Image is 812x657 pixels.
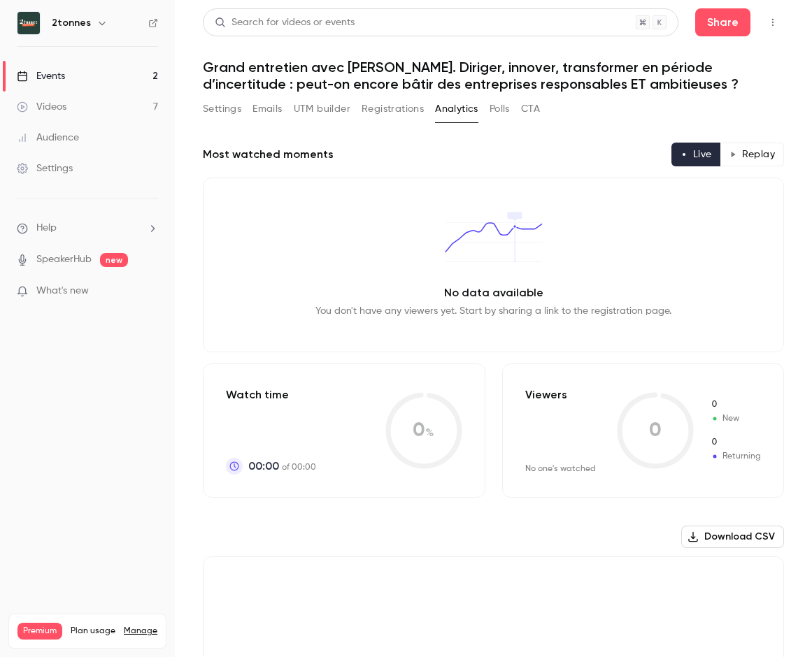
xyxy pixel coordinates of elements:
div: Videos [17,100,66,114]
a: Manage [124,626,157,637]
button: Emails [252,98,282,120]
h6: 2tonnes [52,16,91,30]
span: new [100,253,128,267]
div: No one's watched [525,463,596,475]
iframe: Noticeable Trigger [141,285,158,298]
p: Watch time [226,387,316,403]
button: Share [695,8,750,36]
button: Replay [720,143,784,166]
button: Live [671,143,721,166]
span: Plan usage [71,626,115,637]
div: Audience [17,131,79,145]
button: UTM builder [294,98,350,120]
a: SpeakerHub [36,252,92,267]
button: Analytics [435,98,478,120]
img: 2tonnes [17,12,40,34]
span: Help [36,221,57,236]
span: Returning [711,450,761,463]
span: 00:00 [248,458,279,475]
span: Returning [711,436,761,449]
h1: Grand entretien avec [PERSON_NAME]. Diriger, innover, transformer en période d’incertitude : peut... [203,59,784,92]
div: Settings [17,161,73,175]
p: No data available [444,284,543,301]
span: Premium [17,623,62,640]
button: Settings [203,98,241,120]
button: CTA [521,98,540,120]
button: Download CSV [681,526,784,548]
li: help-dropdown-opener [17,221,158,236]
span: What's new [36,284,89,298]
h2: Most watched moments [203,146,334,163]
div: Events [17,69,65,83]
div: Search for videos or events [215,15,355,30]
p: of 00:00 [248,458,316,475]
button: Polls [490,98,510,120]
button: Registrations [362,98,424,120]
p: You don't have any viewers yet. Start by sharing a link to the registration page. [315,304,671,318]
span: New [711,412,761,425]
p: Viewers [525,387,567,403]
span: New [711,398,761,411]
